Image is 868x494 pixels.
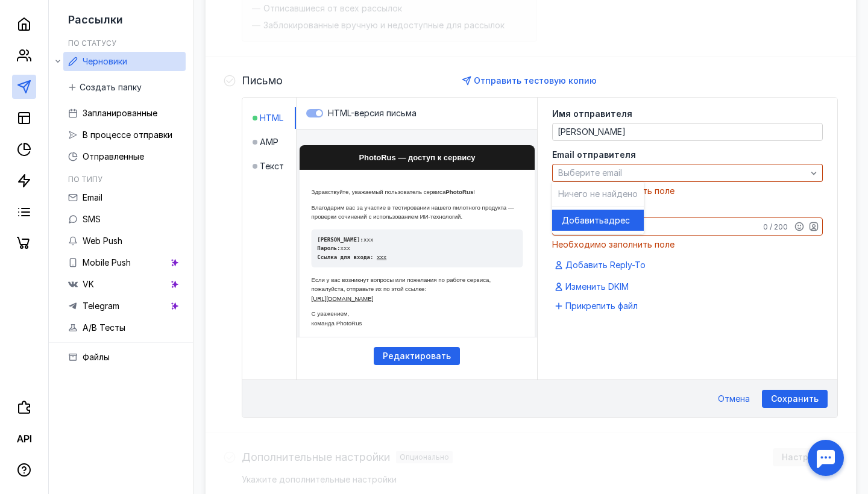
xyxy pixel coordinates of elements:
[552,164,823,182] button: Выберите email
[63,348,186,367] a: Файлы
[63,210,186,229] a: SMS
[63,52,186,71] a: Черновики
[83,236,122,246] span: Web Push
[558,167,622,178] span: Выберите email
[63,188,186,207] a: Email
[218,130,616,337] iframe: preview
[63,231,186,251] a: Web Push
[458,72,603,90] button: Отправить тестовую копию
[553,123,822,140] textarea: [PERSON_NAME]
[83,56,127,66] span: Черновики
[63,318,186,337] a: A/B Тесты
[565,281,629,293] span: Изменить DKIM
[562,214,604,227] span: Добавить
[63,275,186,294] a: VK
[260,160,284,172] span: Текст
[604,214,630,227] span: адрес
[63,296,186,316] a: Telegram
[374,347,460,365] button: Редактировать
[83,352,110,362] span: Файлы
[83,108,157,118] span: Запланированные
[83,130,172,140] span: В процессе отправки
[63,253,186,272] a: Mobile Push
[552,110,632,118] span: Имя отправителя
[328,108,417,118] span: HTML-версия письма
[763,222,788,232] div: 0 / 200
[565,259,646,271] span: Добавить Reply-To
[565,300,638,312] span: Прикрепить файл
[474,75,597,86] span: Отправить тестовую копию
[63,78,148,96] button: Создать папку
[558,189,638,199] span: Ничего не найдено
[83,192,102,202] span: Email
[762,390,828,408] button: Сохранить
[68,13,123,26] span: Рассылки
[80,83,142,93] span: Создать папку
[83,151,144,161] span: Отправленные
[552,258,650,272] button: Добавить Reply-To
[260,112,283,124] span: HTML
[83,301,119,311] span: Telegram
[83,257,131,267] span: Mobile Push
[68,175,102,184] h5: По типу
[260,136,278,148] span: AMP
[68,39,116,48] h5: По статусу
[383,351,451,361] span: Редактировать
[771,394,819,404] span: Сохранить
[63,147,186,166] a: Отправленные
[552,299,643,313] button: Прикрепить файл
[552,280,634,294] button: Изменить DKIM
[83,279,94,289] span: VK
[63,104,186,123] a: Запланированные
[552,185,823,197] div: Необходимо заполнить поле
[63,125,186,145] a: В процессе отправки
[552,210,644,231] button: Добавитьадрес
[552,151,636,159] span: Email отправителя
[718,394,750,404] span: Отмена
[712,390,756,408] button: Отмена
[83,322,125,333] span: A/B Тесты
[242,75,283,87] h4: Письмо
[552,239,823,251] div: Необходимо заполнить поле
[83,214,101,224] span: SMS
